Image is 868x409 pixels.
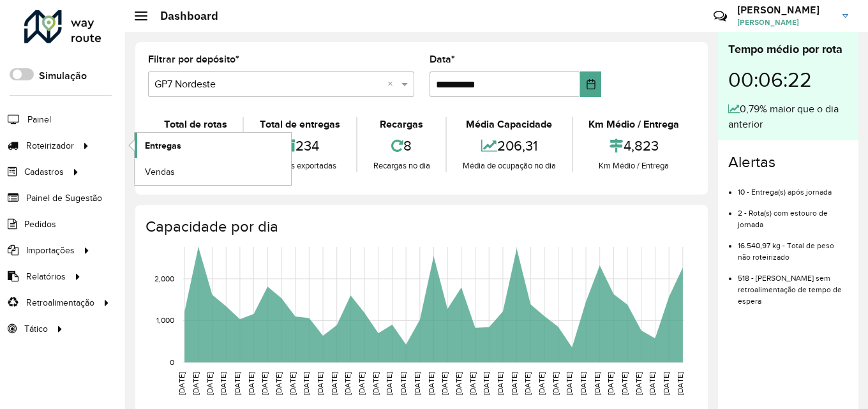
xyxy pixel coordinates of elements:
[177,372,186,395] text: [DATE]
[385,372,393,395] text: [DATE]
[579,372,587,395] text: [DATE]
[576,132,692,160] div: 4,823
[510,372,518,395] text: [DATE]
[738,177,848,198] li: 10 - Entrega(s) após jornada
[39,68,87,84] label: Simulação
[593,372,601,395] text: [DATE]
[26,244,75,257] span: Importações
[738,263,848,307] li: 518 - [PERSON_NAME] sem retroalimentação de tempo de espera
[247,132,352,160] div: 234
[274,372,283,395] text: [DATE]
[247,117,352,132] div: Total de entregas
[387,77,398,92] span: Clear all
[399,372,407,395] text: [DATE]
[146,218,695,236] h4: Capacidade por dia
[302,372,310,395] text: [DATE]
[191,372,200,395] text: [DATE]
[707,3,734,30] a: Contato Rápido
[170,358,174,366] text: 0
[440,372,449,395] text: [DATE]
[523,372,532,395] text: [DATE]
[496,372,504,395] text: [DATE]
[147,9,218,23] h2: Dashboard
[247,372,255,395] text: [DATE]
[26,296,94,309] span: Retroalimentação
[576,117,692,132] div: Km Médio / Entrega
[361,132,442,160] div: 8
[728,101,848,132] div: 0,79% maior que o dia anterior
[648,372,656,395] text: [DATE]
[24,218,56,231] span: Pedidos
[260,372,269,395] text: [DATE]
[580,71,601,97] button: Choose Date
[154,274,174,283] text: 2,000
[233,372,241,395] text: [DATE]
[361,160,442,172] div: Recargas no dia
[728,153,848,172] h4: Alertas
[361,117,442,132] div: Recargas
[738,198,848,230] li: 2 - Rota(s) com estouro de jornada
[219,372,227,395] text: [DATE]
[206,372,214,395] text: [DATE]
[634,372,643,395] text: [DATE]
[620,372,629,395] text: [DATE]
[450,132,568,160] div: 206,31
[145,139,181,152] span: Entregas
[565,372,573,395] text: [DATE]
[24,165,64,179] span: Cadastros
[450,117,568,132] div: Média Capacidade
[468,372,477,395] text: [DATE]
[247,160,352,172] div: Entregas exportadas
[330,372,338,395] text: [DATE]
[728,41,848,58] div: Tempo médio por rota
[357,372,366,395] text: [DATE]
[24,322,48,336] span: Tático
[676,372,684,395] text: [DATE]
[738,230,848,263] li: 16.540,97 kg - Total de peso não roteirizado
[156,316,174,325] text: 1,000
[737,4,833,16] h3: [PERSON_NAME]
[662,372,670,395] text: [DATE]
[135,133,291,158] a: Entregas
[413,372,421,395] text: [DATE]
[454,372,463,395] text: [DATE]
[606,372,615,395] text: [DATE]
[482,372,490,395] text: [DATE]
[27,113,51,126] span: Painel
[430,52,455,67] label: Data
[450,160,568,172] div: Média de ocupação no dia
[316,372,324,395] text: [DATE]
[145,165,175,179] span: Vendas
[148,52,239,67] label: Filtrar por depósito
[26,139,74,152] span: Roteirizador
[26,270,66,283] span: Relatórios
[737,17,833,28] span: [PERSON_NAME]
[728,58,848,101] div: 00:06:22
[135,159,291,184] a: Vendas
[537,372,546,395] text: [DATE]
[551,372,560,395] text: [DATE]
[576,160,692,172] div: Km Médio / Entrega
[371,372,380,395] text: [DATE]
[26,191,102,205] span: Painel de Sugestão
[151,117,239,132] div: Total de rotas
[288,372,297,395] text: [DATE]
[427,372,435,395] text: [DATE]
[343,372,352,395] text: [DATE]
